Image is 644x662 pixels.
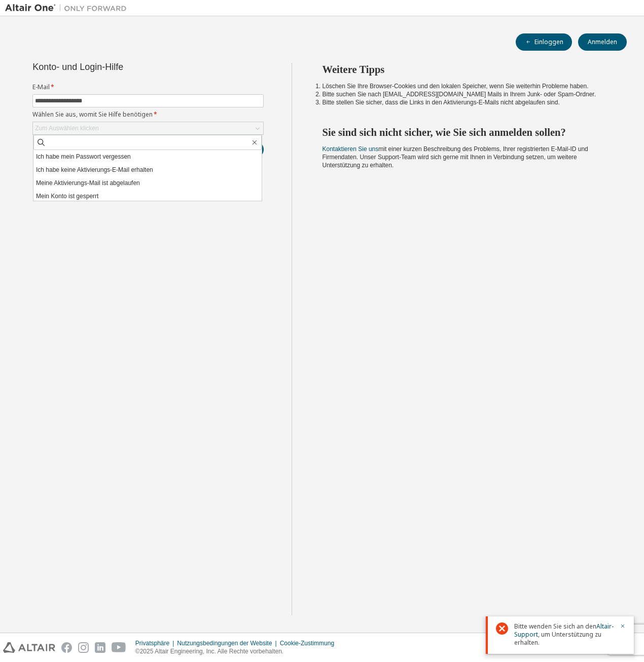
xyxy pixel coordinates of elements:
li: Bitte stellen Sie sicher, dass die Links in den Aktivierungs-E-Mails nicht abgelaufen sind. [323,98,609,106]
img: instagram.svg [78,642,89,653]
div: Zum Auswählen klicken [33,122,263,134]
a: Altair-Support [514,622,614,639]
img: youtube.svg [112,642,126,653]
li: Ich habe mein Passwort vergessen [33,150,262,163]
div: Privatsphäre [135,639,177,647]
p: © [135,647,340,656]
div: Cookie-Zustimmung [280,639,340,647]
span: Bitte wenden Sie sich an den , um Unterstützung zu erhalten. [514,622,614,647]
h2: Sie sind sich nicht sicher, wie Sie sich anmelden sollen? [323,126,609,139]
div: Nutzungsbedingungen der Website [177,639,279,647]
img: facebook.svg [61,642,72,653]
img: Altair Eins [5,3,132,13]
div: Zum Auswählen klicken [35,124,98,132]
li: Löschen Sie Ihre Browser-Cookies und den lokalen Speicher, wenn Sie weiterhin Probleme haben. [323,82,609,90]
h2: Weitere Tipps [323,63,609,76]
a: Kontaktieren Sie uns [323,145,379,153]
font: Wählen Sie aus, womit Sie Hilfe benötigen [32,110,153,119]
span: mit einer kurzen Beschreibung des Problems, Ihrer registrierten E-Mail-ID und Firmendaten. Unser ... [323,145,588,169]
button: Anmelden [578,33,627,51]
img: altair_logo.svg [3,642,55,653]
div: Konto- und Login-Hilfe [32,63,218,71]
img: linkedin.svg [95,642,105,653]
font: Einloggen [534,38,563,46]
button: Einloggen [516,33,572,51]
font: E-Mail [32,83,50,91]
li: Bitte suchen Sie nach [EMAIL_ADDRESS][DOMAIN_NAME] Mails in Ihrem Junk- oder Spam-Ordner. [323,90,609,98]
font: 2025 Altair Engineering, Inc. Alle Rechte vorbehalten. [140,648,284,655]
